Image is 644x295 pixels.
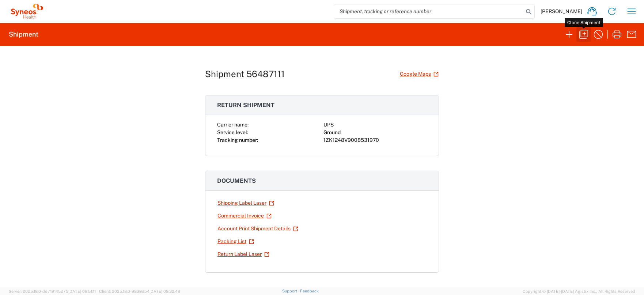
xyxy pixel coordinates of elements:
[300,289,319,293] a: Feedback
[323,136,427,144] div: 1ZK1248V9008531970
[205,69,285,79] h1: Shipment 56487111
[217,197,274,209] a: Shipping Label Laser
[217,235,254,248] a: Packing List
[9,289,96,294] span: Server: 2025.18.0-dd719145275
[149,289,180,294] span: [DATE] 09:32:48
[217,209,272,222] a: Commercial Invoice
[217,248,270,261] a: Return Label Laser
[399,68,439,80] a: Google Maps
[323,121,427,129] div: UPS
[68,289,96,294] span: [DATE] 09:51:11
[217,102,274,109] span: Return shipment
[323,129,427,136] div: Ground
[9,30,38,39] h2: Shipment
[217,129,248,135] span: Service level:
[334,4,523,18] input: Shipment, tracking or reference number
[217,177,256,184] span: Documents
[217,122,249,128] span: Carrier name:
[282,289,300,293] a: Support
[217,222,299,235] a: Account Print Shipment Details
[99,289,180,294] span: Client: 2025.18.0-9839db4
[217,137,258,143] span: Tracking number:
[523,288,635,295] span: Copyright © [DATE]-[DATE] Agistix Inc., All Rights Reserved
[541,8,582,15] span: [PERSON_NAME]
